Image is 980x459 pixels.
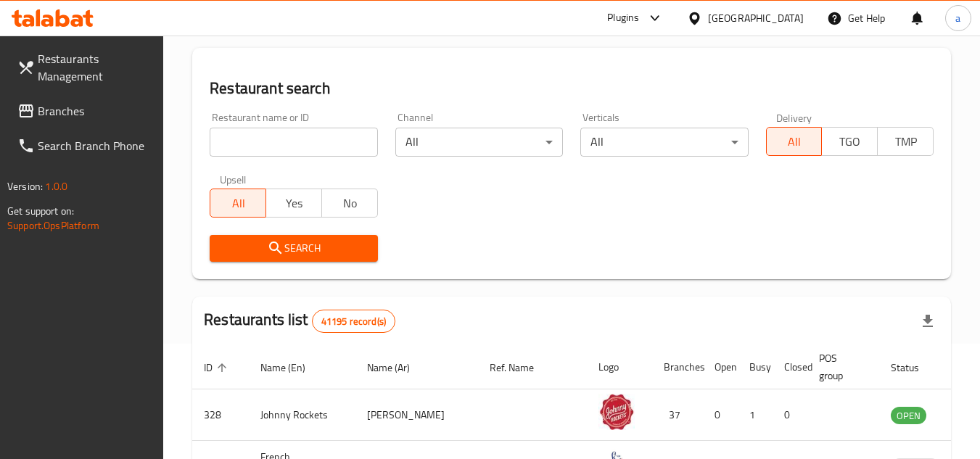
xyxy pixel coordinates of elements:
[210,128,377,157] input: Search for restaurant name or ID..
[821,127,878,156] button: TGO
[766,127,823,156] button: All
[828,131,872,152] span: TGO
[38,137,152,154] span: Search Branch Phone
[321,189,378,218] button: No
[221,239,366,257] span: Search
[265,189,322,218] button: Yes
[587,345,652,389] th: Logo
[38,50,152,85] span: Restaurants Management
[210,78,934,99] h2: Restaurant search
[652,389,703,441] td: 37
[204,309,395,333] h2: Restaurants list
[6,41,164,94] a: Restaurants Management
[328,193,372,214] span: No
[7,202,74,220] span: Get support on:
[708,10,804,26] div: [GEOGRAPHIC_DATA]
[367,359,429,376] span: Name (Ar)
[395,128,563,157] div: All
[312,310,395,333] div: Total records count
[313,315,395,328] span: 41195 record(s)
[260,359,324,376] span: Name (En)
[7,177,43,196] span: Version:
[580,128,748,157] div: All
[272,193,316,214] span: Yes
[703,345,738,389] th: Open
[877,127,934,156] button: TMP
[210,235,377,262] button: Search
[355,389,478,441] td: [PERSON_NAME]
[773,389,807,441] td: 0
[773,131,817,152] span: All
[249,389,355,441] td: Johnny Rockets
[6,94,164,128] a: Branches
[891,408,926,424] span: OPEN
[910,304,945,339] div: Export file
[192,389,249,441] td: 328
[204,359,231,376] span: ID
[776,112,812,123] label: Delivery
[891,359,938,376] span: Status
[216,193,260,214] span: All
[738,389,773,441] td: 1
[45,177,67,196] span: 1.0.0
[819,350,862,384] span: POS group
[7,216,99,235] a: Support.OpsPlatform
[38,102,152,120] span: Branches
[955,10,960,26] span: a
[773,345,807,389] th: Closed
[490,359,553,376] span: Ref. Name
[220,174,247,184] label: Upsell
[607,9,639,27] div: Plugins
[652,345,703,389] th: Branches
[598,394,635,430] img: Johnny Rockets
[6,128,164,163] a: Search Branch Phone
[210,189,266,218] button: All
[703,389,738,441] td: 0
[884,131,928,152] span: TMP
[738,345,773,389] th: Busy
